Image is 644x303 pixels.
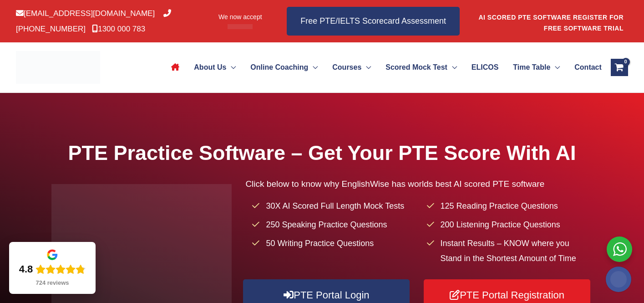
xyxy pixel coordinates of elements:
span: Menu Toggle [361,51,371,83]
a: Online CoachingMenu Toggle [243,51,325,83]
img: svg+xml;base64,PHN2ZyB4bWxucz0iaHR0cDovL3d3dy53My5vcmcvMjAwMC9zdmciIHdpZHRoPSIyMDAiIGhlaWdodD0iMj... [606,267,631,292]
a: [PHONE_NUMBER] [16,9,171,33]
span: ELICOS [472,51,499,83]
a: View Shopping Cart, empty [611,59,628,76]
img: cropped-ew-logo [16,51,100,84]
a: AI SCORED PTE SOFTWARE REGISTER FOR FREE SOFTWARE TRIAL [478,14,624,32]
nav: Site Navigation: Main Menu [164,51,601,83]
span: Courses [332,51,361,83]
a: ELICOS [464,51,506,83]
li: 30X AI Scored Full Length Mock Tests [252,199,418,214]
li: 200 Listening Practice Questions [427,217,593,232]
span: Online Coaching [250,51,308,83]
a: Free PTE/IELTS Scorecard Assessment [287,7,460,36]
a: About UsMenu Toggle [187,51,243,83]
span: Menu Toggle [308,51,318,83]
img: Afterpay-Logo [228,24,253,29]
a: [EMAIL_ADDRESS][DOMAIN_NAME] [16,9,155,18]
aside: Header Widget 1 [478,6,628,36]
a: 1300 000 783 [92,25,145,33]
span: About Us [194,51,226,83]
div: 4.8 [19,263,33,276]
li: 50 Writing Practice Questions [252,236,418,251]
a: CoursesMenu Toggle [325,51,378,83]
a: Scored Mock TestMenu Toggle [378,51,464,83]
div: Rating: 4.8 out of 5 [19,263,86,276]
span: Scored Mock Test [385,51,447,83]
span: We now accept [218,12,262,21]
p: Click below to know why EnglishWise has worlds best AI scored PTE software [245,176,592,191]
li: 125 Reading Practice Questions [427,199,593,214]
span: Menu Toggle [550,51,560,83]
li: 250 Speaking Practice Questions [252,217,418,232]
a: Contact [567,51,601,83]
span: Menu Toggle [447,51,457,83]
a: Time TableMenu Toggle [506,51,567,83]
h1: PTE Practice Software – Get Your PTE Score With AI [51,139,593,167]
div: 724 reviews [35,279,69,287]
span: Time Table [513,51,550,83]
li: Instant Results – KNOW where you Stand in the Shortest Amount of Time [427,236,593,267]
span: Contact [574,51,602,83]
span: Menu Toggle [226,51,236,83]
